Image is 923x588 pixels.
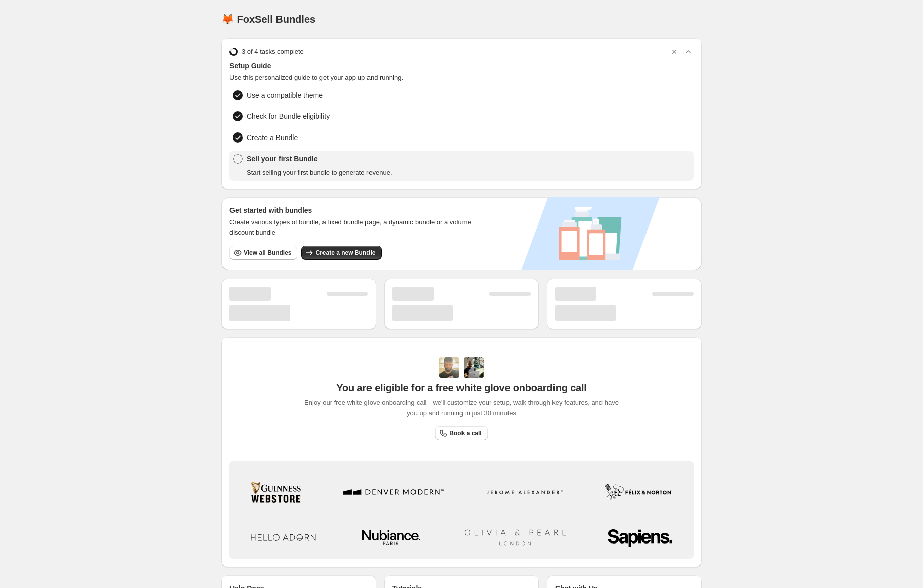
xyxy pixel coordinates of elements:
[247,168,392,178] span: Start selling your first bundle to generate revenue.
[221,13,315,25] h1: 🦊 FoxSell Bundles
[449,429,481,437] span: Book a call
[301,246,381,260] button: Create a new Bundle
[229,61,694,71] span: Setup Guide
[247,132,298,143] span: Create a Bundle
[229,73,694,83] span: Use this personalized guide to get your app up and running.
[435,426,487,440] a: Book a call
[229,246,297,260] button: View all Bundles
[242,47,304,57] span: 3 of 4 tasks complete
[247,154,392,164] span: Sell your first Bundle
[299,398,624,418] span: Enjoy our free white glove onboarding call—we'll customize your setup, walk through key features,...
[439,357,459,378] img: Adi
[229,205,481,215] h3: Get started with bundles
[315,249,375,257] span: Create a new Bundle
[244,249,291,257] span: View all Bundles
[464,357,484,378] img: Prakhar
[247,90,323,100] span: Use a compatible theme
[247,111,330,121] span: Check for Bundle eligibility
[336,382,586,394] span: You are eligible for a free white glove onboarding call
[229,217,481,238] span: Create various types of bundle, a fixed bundle page, a dynamic bundle or a volume discount bundle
